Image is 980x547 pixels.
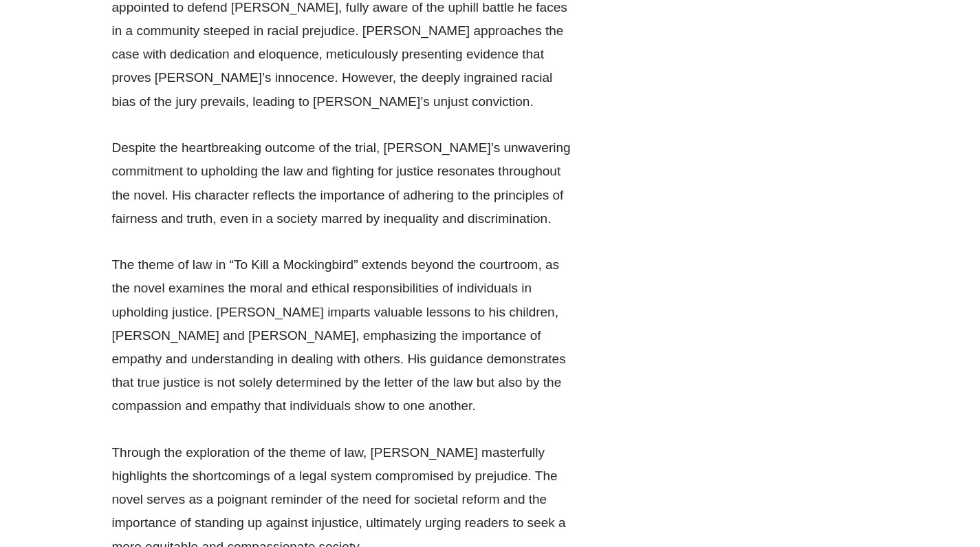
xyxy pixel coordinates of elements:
[112,136,573,230] p: Despite the heartbreaking outcome of the trial, [PERSON_NAME]’s unwavering commitment to upholdin...
[751,392,980,547] iframe: Chat Widget
[112,253,573,418] p: The theme of law in “To Kill a Mockingbird” extends beyond the courtroom, as the novel examines t...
